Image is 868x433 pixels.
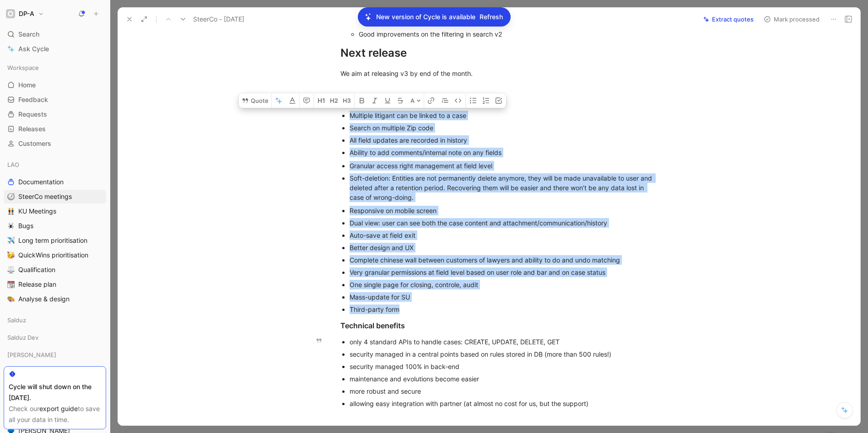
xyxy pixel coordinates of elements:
button: 🧭 [5,191,16,202]
span: Ask Cycle [18,43,49,54]
a: export guide [39,405,78,412]
span: Requests [18,110,47,119]
span: SteerCo meetings [18,192,72,201]
div: Complete chinese wall between customers of lawyers and ability to do and undo matching [350,255,657,265]
button: Quote [239,93,271,108]
button: ✈️ [5,235,16,246]
img: 🥳 [7,251,15,259]
div: Salduz [4,313,106,330]
button: A [408,93,424,108]
a: Feedback [4,93,106,107]
div: Auto-save at field exit [350,230,657,240]
button: ⚖️ [5,264,16,275]
a: Customers [4,137,106,150]
span: Analyse & design [18,294,70,304]
div: Granular access right management at field level [350,161,657,171]
div: Next release [340,45,657,61]
span: Salduz Dev [7,333,38,342]
a: Requests [4,107,106,121]
div: Salduz Dev [4,331,106,347]
a: 🔷[PERSON_NAME]'s [4,365,106,379]
a: Documentation [4,175,106,189]
span: Salduz [7,315,26,325]
div: only 4 standard APIs to handle cases: CREATE, UPDATE, DELETE, GET [350,337,657,347]
img: ✈️ [7,237,15,244]
a: ⚖️Qualification [4,263,106,277]
div: One single page for closing, controle, audit [350,280,657,289]
div: Better design and UX [350,243,657,252]
a: 🧭SteerCo meetings [4,190,106,203]
a: 🎨Analyse & design [4,292,106,306]
span: Bugs [18,221,33,230]
span: LAO [7,160,19,169]
a: ✈️Long term prioritisation [4,234,106,247]
span: Feedback [18,95,48,104]
div: Salduz [4,313,106,327]
span: Workspace [7,63,39,72]
div: Dual view: user can see both the case content and attachment/communication/history [350,218,657,228]
button: 🥳 [5,250,16,261]
img: DP-A [6,9,15,18]
div: Search [4,27,106,41]
a: 👬KU Meetings [4,204,106,218]
span: Release plan [18,280,56,289]
span: Qualification [18,265,55,274]
div: Mass-update for SU [350,292,657,302]
span: Good improvements on the filtering in search v2 [359,30,502,38]
button: Extract quotes [699,13,758,26]
button: Mark processed [760,13,824,26]
img: ⚖️ [7,266,15,273]
p: New version of Cycle is available [376,11,475,22]
div: Multiple litigant can be linked to a case [350,111,657,120]
span: Customers [18,139,51,148]
button: 📆 [5,279,16,290]
span: QuickWins prioritisation [18,251,88,260]
div: allowing easy integration with partner (at almost no cost for us, but the support) [350,399,657,408]
div: [PERSON_NAME] [4,348,106,362]
div: We aim at releasing v3 by end of the month. [340,69,657,78]
div: security managed in a central points based on rules stored in DB (more than 500 rules!) [350,349,657,359]
span: KU Meetings [18,207,56,216]
div: maintenance and evolutions become easier [350,374,657,384]
img: 📆 [7,281,15,288]
a: Home [4,78,106,92]
button: 🕷️ [5,220,16,231]
span: Releases [18,124,46,134]
img: 👬 [7,208,15,215]
div: All field updates are recorded in history [350,135,657,145]
button: 👬 [5,206,16,217]
span: Home [18,80,36,90]
span: SteerCo - [DATE] [193,14,244,25]
div: Responsive on mobile screen [350,206,657,215]
img: 🎨 [7,295,15,303]
div: Workspace [4,61,106,75]
a: Releases [4,122,106,136]
span: [PERSON_NAME] [7,350,56,359]
span: Refresh [480,11,503,22]
div: Third-party form [350,305,657,314]
img: 🧭 [7,193,15,200]
div: LAODocumentation🧭SteerCo meetings👬KU Meetings🕷️Bugs✈️Long term prioritisation🥳QuickWins prioritis... [4,158,106,306]
h1: DP-A [19,10,34,18]
button: Refresh [479,11,503,23]
button: DP-ADP-A [4,7,46,20]
div: more robust and secure [350,386,657,396]
div: Soft-deletion: Entities are not permanently delete anymore, they will be made unavailable to user... [350,173,657,202]
span: Search [18,29,39,40]
div: Ability to add comments/internal note on any fields [350,148,657,157]
div: LAO [4,158,106,171]
div: Very granular permissions at field level based on user role and bar and on case status [350,267,657,277]
div: Check our to save all your data in time. [9,403,101,425]
div: Cycle will shut down on the [DATE]. [9,381,101,403]
a: 🥳QuickWins prioritisation [4,248,106,262]
a: Ask Cycle [4,42,106,56]
div: Search on multiple Zip code [350,123,657,133]
span: Documentation [18,177,64,187]
div: Technical benefits [340,320,657,331]
div: security managed 100% in back-end [350,362,657,371]
a: 🕷️Bugs [4,219,106,233]
a: 📆Release plan [4,278,106,291]
img: 🕷️ [7,222,15,230]
span: Long term prioritisation [18,236,87,245]
div: Salduz Dev [4,331,106,344]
